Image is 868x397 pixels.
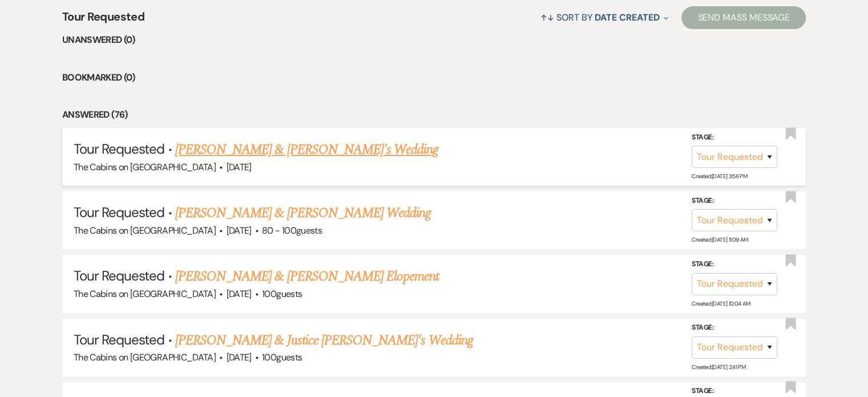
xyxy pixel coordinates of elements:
[74,140,165,158] span: Tour Requested
[692,195,777,207] label: Stage:
[175,330,473,351] a: [PERSON_NAME] & Justice [PERSON_NAME]'s Wedding
[226,351,251,363] span: [DATE]
[74,161,216,173] span: The Cabins on [GEOGRAPHIC_DATA]
[692,322,777,334] label: Stage:
[62,33,806,47] li: Unanswered (0)
[175,266,439,287] a: [PERSON_NAME] & [PERSON_NAME] Elopement
[74,267,165,284] span: Tour Requested
[175,203,431,223] a: [PERSON_NAME] & [PERSON_NAME] Wedding
[74,351,216,363] span: The Cabins on [GEOGRAPHIC_DATA]
[536,2,673,33] button: Sort By Date Created
[62,70,806,85] li: Bookmarked (0)
[74,224,216,236] span: The Cabins on [GEOGRAPHIC_DATA]
[692,173,747,180] span: Created: [DATE] 3:56 PM
[62,8,144,33] span: Tour Requested
[595,11,659,23] span: Date Created
[262,351,302,363] span: 100 guests
[175,139,439,160] a: [PERSON_NAME] & [PERSON_NAME]'s Wedding
[74,203,165,221] span: Tour Requested
[692,258,777,271] label: Stage:
[262,288,302,300] span: 100 guests
[692,236,748,243] span: Created: [DATE] 11:09 AM
[262,224,322,236] span: 80 - 100 guests
[62,107,806,122] li: Answered (76)
[692,363,745,371] span: Created: [DATE] 2:41 PM
[692,131,777,144] label: Stage:
[692,299,750,307] span: Created: [DATE] 10:04 AM
[74,331,165,348] span: Tour Requested
[540,11,554,23] span: ↑↓
[74,288,216,300] span: The Cabins on [GEOGRAPHIC_DATA]
[226,224,251,236] span: [DATE]
[226,288,251,300] span: [DATE]
[681,6,806,29] button: Send Mass Message
[226,161,251,173] span: [DATE]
